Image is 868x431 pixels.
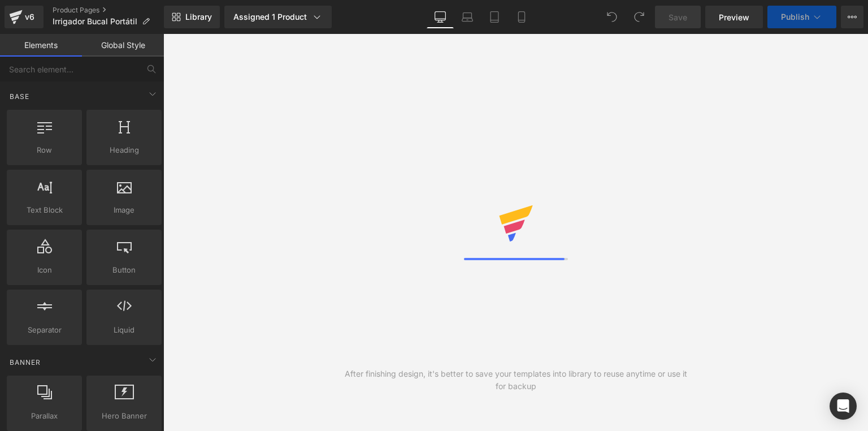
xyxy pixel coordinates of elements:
span: Preview [719,11,749,23]
div: Open Intercom Messenger [830,393,857,420]
a: New Library [164,6,220,28]
button: Redo [628,6,650,28]
span: Icon [10,264,79,276]
button: Undo [601,6,623,28]
span: Base [8,91,31,102]
a: Product Pages [53,6,164,15]
button: More [841,6,863,28]
span: Hero Banner [90,410,158,422]
a: Laptop [454,6,481,28]
span: Image [90,204,158,216]
span: Banner [8,357,42,368]
span: Separator [10,324,79,336]
div: After finishing design, it's better to save your templates into library to reuse anytime or use i... [340,368,692,393]
a: Tablet [481,6,508,28]
span: Publish [781,12,809,21]
span: Row [10,144,79,156]
a: Preview [705,6,763,28]
span: Text Block [10,204,79,216]
div: Assigned 1 Product [233,11,323,23]
span: Parallax [10,410,79,422]
span: Library [185,12,212,22]
span: Irrigador Bucal Portátil [53,17,137,26]
span: Button [90,264,158,276]
a: v6 [5,6,44,28]
span: Save [669,11,687,23]
a: Desktop [427,6,454,28]
a: Global Style [82,34,164,57]
button: Publish [767,6,836,28]
span: Heading [90,144,158,156]
span: Liquid [90,324,158,336]
div: v6 [23,10,37,24]
a: Mobile [508,6,535,28]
